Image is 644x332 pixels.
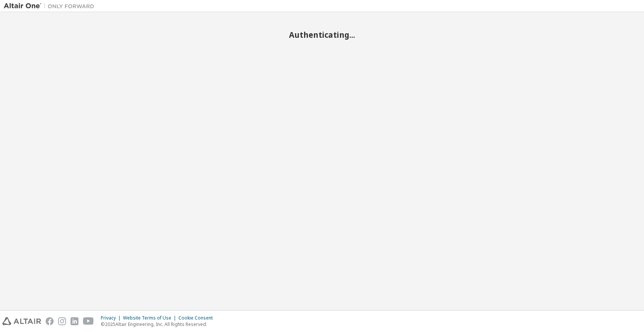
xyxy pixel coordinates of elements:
[123,315,178,321] div: Website Terms of Use
[2,317,41,325] img: altair_logo.svg
[46,317,54,325] img: facebook.svg
[101,315,123,321] div: Privacy
[178,315,217,321] div: Cookie Consent
[4,30,640,40] h2: Authenticating...
[101,321,217,327] p: © 2025 Altair Engineering, Inc. All Rights Reserved.
[83,317,94,325] img: youtube.svg
[71,317,78,325] img: linkedin.svg
[58,317,66,325] img: instagram.svg
[4,2,98,10] img: Altair One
